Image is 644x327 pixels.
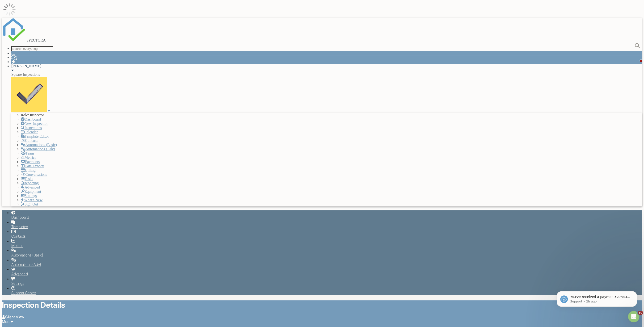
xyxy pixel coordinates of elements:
a: Tasks [21,177,33,181]
a: Advanced [21,185,40,189]
a: Settings [11,276,642,286]
img: sq4.png [11,77,47,112]
a: Billing [21,168,35,172]
a: Inspections [21,126,42,130]
a: Dashboard [21,117,41,121]
a: Settings [21,194,37,198]
div: Automations (Adv) [11,262,642,267]
div: [PERSON_NAME] [11,64,642,68]
a: Automations (Basic) [21,143,57,147]
a: Sign Out [21,202,38,206]
a: Calendar [21,130,38,134]
a: Automations (Advanced) [11,257,642,267]
a: SPECTORA [2,38,46,42]
a: Team [21,151,34,155]
a: Automations (Adv) [21,147,55,151]
a: Dashboard [11,210,642,220]
div: Dashboard [11,215,642,220]
a: Support Center [11,286,642,295]
iframe: Intercom notifications message [550,281,644,314]
span: Role: Inspector [21,113,44,117]
div: Contacts [11,234,642,239]
div: Support Center [11,290,642,295]
a: Conversations [21,172,47,176]
div: Square Inspections [11,72,642,77]
a: Contacts [11,229,642,239]
div: Settings [11,281,642,286]
input: Search everything... [11,46,53,51]
div: Templates [11,224,642,229]
a: Metrics [11,239,642,248]
iframe: Intercom live chat [628,311,639,322]
a: Data Exports [21,164,44,168]
a: New Inspection [21,122,48,126]
h1: Inspection Details [2,300,642,310]
a: Template Editor [21,134,49,138]
a: Automations (Basic) [11,248,642,257]
a: Contacts [21,138,38,143]
a: Reporting [21,181,39,185]
div: More [2,319,642,324]
div: Automations (Basic) [11,253,642,257]
a: Payments [21,160,40,164]
a: Templates [11,220,642,229]
a: Advanced [11,267,642,276]
a: Metrics [21,155,36,159]
span: SPECTORA [26,38,46,42]
a: Equipment [21,189,41,193]
img: The Best Home Inspection Software - Spectora [2,18,25,42]
a: What's New [21,198,42,202]
a: Client View [2,314,642,319]
div: Metrics [11,243,642,248]
img: loading-93afd81d04378562ca97960a6d0abf470c8f8241ccf6a1b4da771bf876922d1b.gif [2,2,17,17]
span: 10 [638,311,643,315]
div: Advanced [11,272,642,276]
